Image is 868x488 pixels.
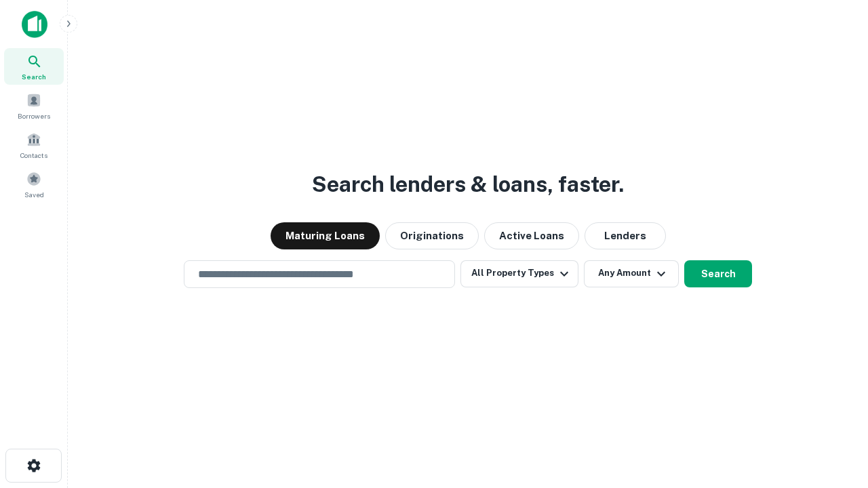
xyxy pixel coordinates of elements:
[4,166,64,203] a: Saved
[584,260,679,287] button: Any Amount
[312,168,624,201] h3: Search lenders & loans, faster.
[4,127,64,163] a: Contacts
[4,87,64,124] a: Borrowers
[4,48,64,85] a: Search
[22,11,47,38] img: capitalize-icon.png
[24,189,44,200] span: Saved
[800,380,868,445] iframe: Chat Widget
[585,222,666,249] button: Lenders
[20,150,47,161] span: Contacts
[18,110,50,121] span: Borrowers
[460,260,578,287] button: All Property Types
[484,222,579,249] button: Active Loans
[22,71,46,82] span: Search
[385,222,479,249] button: Originations
[271,222,380,249] button: Maturing Loans
[684,260,752,287] button: Search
